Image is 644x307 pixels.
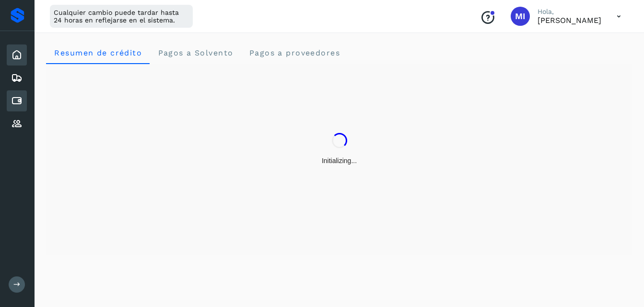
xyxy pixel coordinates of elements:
[538,8,601,16] p: Hola,
[54,48,142,57] span: Resumen de crédito
[7,113,27,134] div: Proveedores
[7,90,27,111] div: Cuentas por pagar
[50,5,193,28] div: Cualquier cambio puede tardar hasta 24 horas en reflejarse en el sistema.
[7,67,27,88] div: Embarques
[248,48,340,57] span: Pagos a proveedores
[157,48,233,57] span: Pagos a Solvento
[538,16,601,25] p: MARIA ILIANA ARCHUNDIA
[7,44,27,66] div: Inicio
